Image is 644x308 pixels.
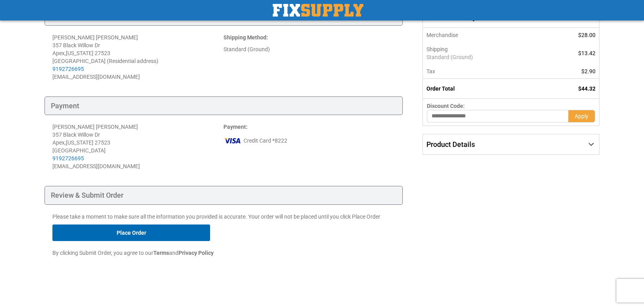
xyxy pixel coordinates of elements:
span: Payment [223,124,246,130]
p: By clicking Submit Order, you agree to our and [52,249,395,257]
img: vi.png [223,135,242,147]
div: [PERSON_NAME] [PERSON_NAME] 357 Black Willow Dr Apex , 27523 [GEOGRAPHIC_DATA] [52,123,223,162]
span: $2.90 [581,68,596,74]
button: Place Order [52,225,210,241]
a: 9192726695 [52,155,84,161]
span: [US_STATE] [66,139,93,146]
address: [PERSON_NAME] [PERSON_NAME] 357 Black Willow Dr Apex , 27523 [GEOGRAPHIC_DATA] (Residential address) [52,33,223,81]
span: Apply [575,113,588,119]
div: Credit Card *8222 [223,135,395,147]
strong: : [223,34,268,41]
span: $44.32 [578,85,596,92]
span: [EMAIL_ADDRESS][DOMAIN_NAME] [52,74,140,80]
th: Tax [423,64,543,79]
span: $13.42 [578,50,596,56]
p: Please take a moment to make sure all the information you provided is accurate. Your order will n... [52,213,395,221]
span: Shipping [426,46,448,52]
a: 9192726695 [52,66,84,72]
span: Shipping Method [223,34,266,41]
strong: Terms [153,250,169,256]
strong: Privacy Policy [179,250,214,256]
span: $28.00 [578,32,596,38]
img: Fix Industrial Supply [273,4,363,17]
th: Merchandise [423,28,543,42]
div: Payment [45,96,403,115]
span: [EMAIL_ADDRESS][DOMAIN_NAME] [52,163,140,169]
strong: Order Total [426,85,455,92]
span: Discount Code: [427,103,465,109]
strong: : [223,124,248,130]
a: store logo [273,4,363,17]
span: [US_STATE] [66,50,93,56]
div: Review & Submit Order [45,186,403,205]
span: Standard (Ground) [426,53,540,61]
span: Product Details [426,140,475,148]
button: Apply [568,110,595,122]
div: Standard (Ground) [223,45,395,53]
